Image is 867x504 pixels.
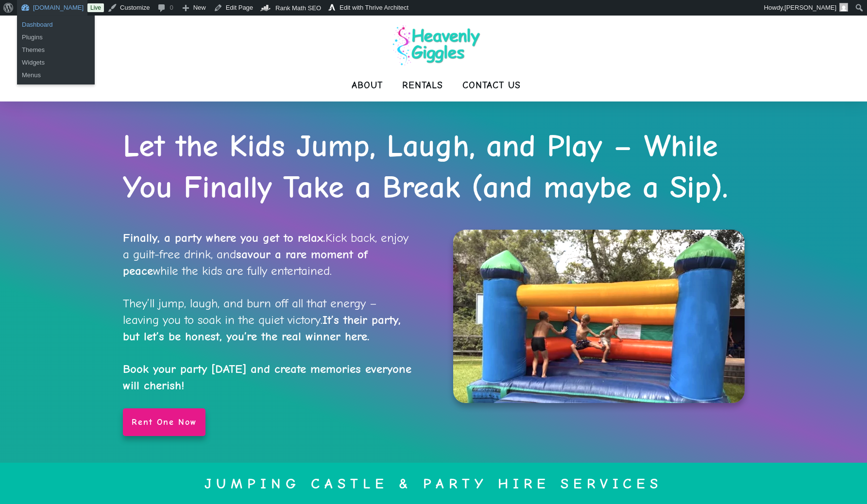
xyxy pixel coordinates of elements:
strong: Finally, a party where you get to relax. [123,231,325,245]
a: Live [87,3,104,12]
p: Kick back, enjoy a guilt-free drink, and while the kids are fully entertained. [123,230,414,279]
strong: savour a rare moment of peace [123,247,368,278]
a: Widgets [17,56,95,69]
strong: Jumping Castle & Party Hire Services [204,475,663,492]
span: Rent One Now [132,417,197,428]
a: Contact Us [462,76,521,95]
ul: heavenlygiggles.com [17,41,95,84]
ul: heavenlygiggles.com [17,16,95,47]
strong: Book your party [DATE] and create memories everyone will cherish! [123,362,411,392]
a: Plugins [17,31,95,44]
span: Rank Math SEO [275,4,321,12]
a: Rent One Now [123,408,205,437]
a: Menus [17,69,95,82]
a: Themes [17,44,95,56]
a: Rentals [402,76,443,95]
strong: Let the Kids Jump, Laugh, and Play – While You Finally Take a Break (and maybe a Sip). [123,128,728,205]
p: They’ll jump, laugh, and burn off all that energy – leaving you to soak in the quiet victory. [123,295,414,394]
span: [PERSON_NAME] [784,4,836,11]
a: Dashboard [17,18,95,31]
strong: It’s their party, but let’s be honest, you’re the real winner here. [123,313,401,343]
a: About [352,76,383,95]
